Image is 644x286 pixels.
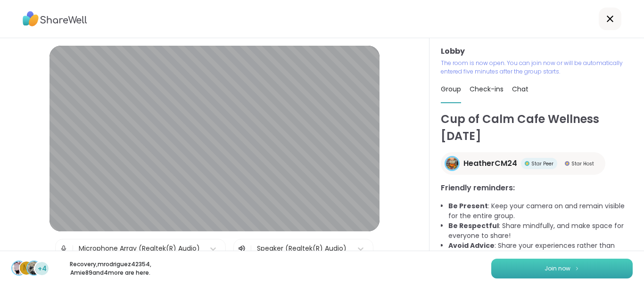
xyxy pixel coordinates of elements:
[58,260,163,277] p: Recovery , mrodriguez42354 , Amie89 and 4 more are here.
[463,158,517,169] span: HeatherCM24
[571,160,594,167] span: Star Host
[565,161,570,166] img: Star Host
[448,241,495,250] b: Avoid Advice
[59,239,68,258] img: Microphone
[441,46,633,57] h3: Lobby
[448,221,499,230] b: Be Respectful
[23,262,30,274] span: m
[441,182,633,194] h3: Friendly reminders:
[72,239,74,258] span: |
[23,8,87,30] img: ShareWell Logo
[441,111,633,145] h1: Cup of Calm Cafe Wellness [DATE]
[79,244,200,253] div: Microphone Array (Realtek(R) Audio)
[512,84,528,94] span: Chat
[446,157,458,170] img: HeatherCM24
[531,160,553,167] span: Star Peer
[574,266,580,271] img: ShareWell Logomark
[491,259,633,278] button: Join now
[441,59,633,76] p: The room is now open. You can join now or will be automatically entered five minutes after the gr...
[470,84,504,94] span: Check-ins
[250,243,252,254] span: |
[27,261,41,275] img: Amie89
[448,241,633,261] li: : Share your experiences rather than advice, as peers are not mental health professionals.
[448,221,633,241] li: : Share mindfully, and make space for everyone to share!
[448,201,633,221] li: : Keep your camera on and remain visible for the entire group.
[441,84,461,94] span: Group
[12,261,25,275] img: Recovery
[525,161,529,166] img: Star Peer
[448,201,488,211] b: Be Present
[38,264,47,274] span: +4
[441,152,605,175] a: HeatherCM24HeatherCM24Star PeerStar PeerStar HostStar Host
[545,264,570,273] span: Join now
